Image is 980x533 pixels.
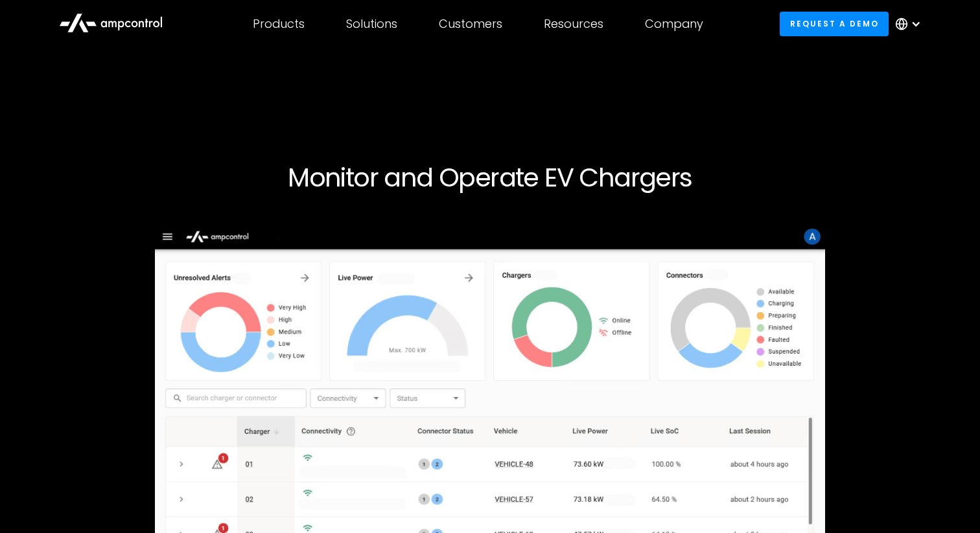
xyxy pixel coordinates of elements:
[346,17,397,31] div: Solutions
[96,162,884,193] h1: Monitor and Operate EV Chargers
[780,12,889,36] a: Request a demo
[645,17,703,31] div: Company
[253,17,305,31] div: Products
[544,17,603,31] div: Resources
[439,17,502,31] div: Customers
